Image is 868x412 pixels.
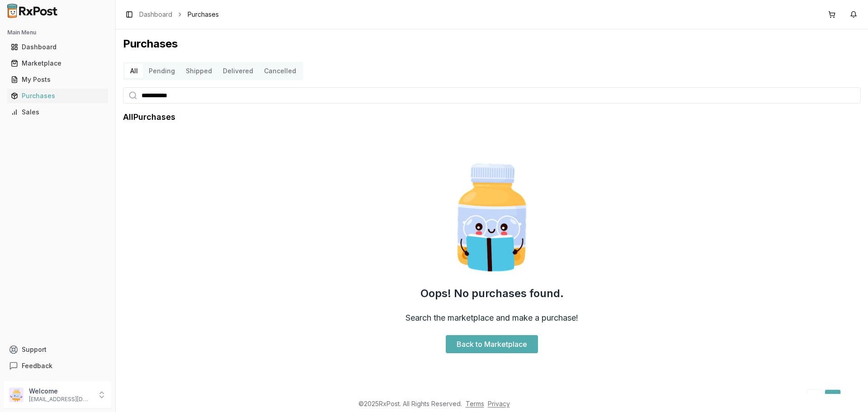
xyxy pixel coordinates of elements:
div: My Posts [11,75,104,84]
a: Dashboard [7,39,108,55]
a: Back to Marketplace [446,335,538,353]
a: Purchases [7,88,108,104]
button: Pending [143,64,180,78]
a: My Posts [7,71,108,88]
div: Purchases [11,91,104,100]
button: Shipped [180,64,217,78]
button: Purchases [4,89,112,103]
a: Sales [7,104,108,120]
h1: All Purchases [123,111,175,123]
img: Smart Pill Bottle [434,160,550,275]
div: Marketplace [11,59,104,68]
img: RxPost Logo [4,4,61,18]
nav: breadcrumb [139,10,219,19]
span: Purchases [188,10,219,19]
a: Dashboard [139,10,172,19]
button: Delivered [217,64,259,78]
h2: Oops! No purchases found. [420,286,564,301]
button: All [125,64,143,78]
button: Support [4,341,112,358]
div: Showing 0 to 0 of 0 entries [123,393,195,402]
a: Go to next page [843,389,861,406]
div: Sales [11,108,104,117]
div: Dashboard [11,43,104,52]
button: My Posts [4,72,112,87]
button: Cancelled [259,64,302,78]
button: Dashboard [4,40,112,54]
a: Terms [466,400,484,407]
span: Feedback [22,361,52,370]
h1: Purchases [123,37,861,51]
h2: Main Menu [7,29,108,36]
a: 1 [825,389,841,406]
nav: pagination [807,389,861,406]
a: Marketplace [7,55,108,71]
a: Privacy [488,400,510,407]
img: User avatar [9,388,24,402]
button: Sales [4,105,112,119]
button: Marketplace [4,56,112,71]
p: Welcome [29,387,92,396]
p: [EMAIL_ADDRESS][DOMAIN_NAME] [29,396,92,403]
h3: Search the marketplace and make a purchase! [406,312,578,324]
button: Feedback [4,358,112,374]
